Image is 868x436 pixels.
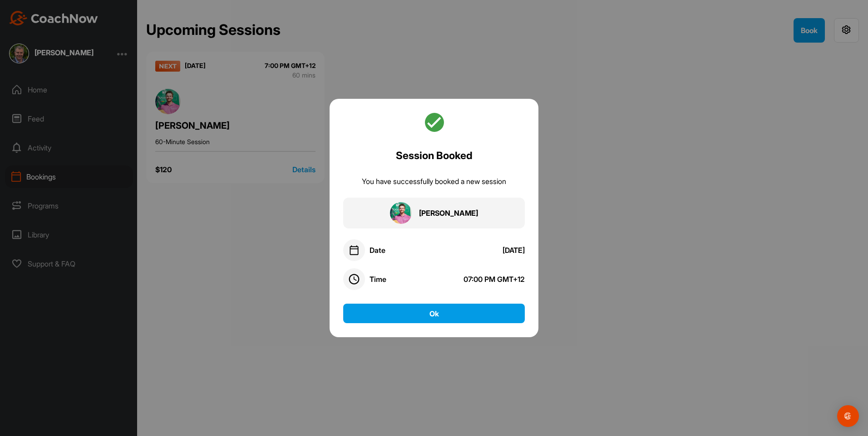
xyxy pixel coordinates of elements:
[349,245,360,256] img: date
[837,405,859,427] div: Open Intercom Messenger
[390,202,412,224] img: square_b9766a750916adaee4143e2b92a72f2b.jpg
[370,246,385,255] div: Date
[396,148,473,163] h2: Session Booked
[370,275,386,284] div: Time
[419,208,478,218] div: [PERSON_NAME]
[464,275,525,284] div: 07:00 PM GMT+12
[349,274,360,285] img: time
[362,176,506,187] div: You have successfully booked a new session
[343,304,525,323] button: Ok
[503,246,525,255] div: [DATE]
